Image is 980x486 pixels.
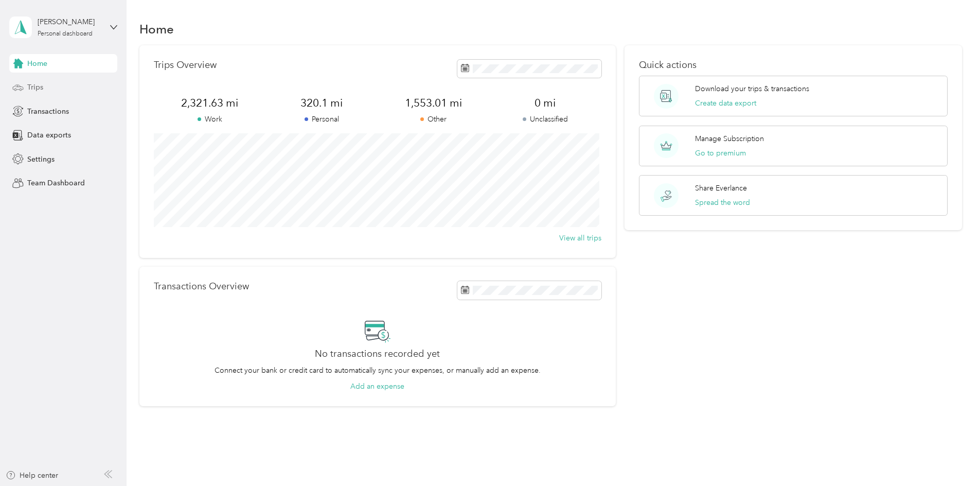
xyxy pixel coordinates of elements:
span: Home [27,58,47,69]
p: Connect your bank or credit card to automatically sync your expenses, or manually add an expense. [215,365,541,376]
p: Unclassified [489,114,601,125]
button: Add an expense [350,381,404,392]
button: View all trips [559,233,601,244]
h2: No transactions recorded yet [315,349,440,359]
span: 2,321.63 mi [154,96,265,110]
p: Transactions Overview [154,281,249,292]
p: Personal [265,114,377,125]
button: Create data export [695,98,756,109]
div: [PERSON_NAME] [38,16,102,27]
p: Trips Overview [154,60,217,71]
div: Personal dashboard [38,31,93,37]
h1: Home [139,24,174,34]
span: 320.1 mi [265,96,377,110]
span: Data exports [27,130,71,141]
span: 0 mi [489,96,601,110]
iframe: Everlance-gr Chat Button Frame [922,428,980,486]
span: Transactions [27,106,69,117]
span: Settings [27,154,55,165]
p: Download your trips & transactions [695,83,809,94]
p: Work [154,114,265,125]
button: Go to premium [695,148,746,159]
span: Trips [27,82,43,93]
p: Share Everlance [695,183,747,194]
p: Quick actions [639,60,948,71]
span: 1,553.01 mi [378,96,489,110]
button: Help center [6,470,58,481]
span: Team Dashboard [27,178,85,188]
p: Other [378,114,489,125]
button: Spread the word [695,197,750,208]
p: Manage Subscription [695,133,764,144]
